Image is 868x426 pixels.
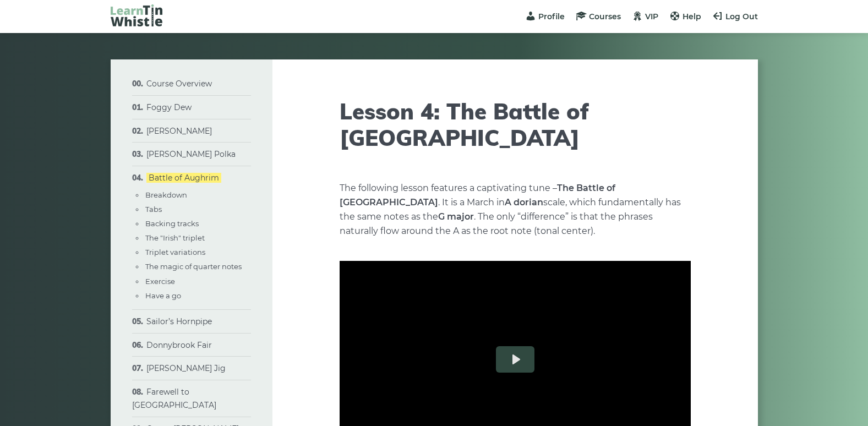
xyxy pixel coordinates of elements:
strong: A dorian [505,197,543,207]
a: Log Out [712,12,758,21]
p: The following lesson features a captivating tune – . It is a March in scale, which fundamentally ... [340,181,691,238]
a: Profile [525,12,565,21]
a: Foggy Dew [146,102,192,112]
a: The "Irish" triplet [145,233,205,242]
a: Exercise [145,277,175,286]
a: Battle of Aughrim [146,173,221,183]
a: The magic of quarter notes [145,262,242,271]
a: Breakdown [145,190,187,199]
a: Farewell to [GEOGRAPHIC_DATA] [132,387,216,410]
a: Help [669,12,701,21]
a: Courses [576,12,621,21]
a: [PERSON_NAME] Polka [146,149,236,159]
a: Backing tracks [145,219,199,228]
a: Course Overview [146,79,212,89]
a: VIP [632,12,658,21]
span: Help [683,12,701,21]
span: Courses [589,12,621,21]
strong: G major [438,211,474,222]
a: Have a go [145,291,181,300]
span: Profile [538,12,565,21]
a: Donnybrook Fair [146,340,212,350]
span: Log Out [725,12,758,21]
h1: Lesson 4: The Battle of [GEOGRAPHIC_DATA] [340,98,691,151]
span: VIP [645,12,658,21]
a: Sailor’s Hornpipe [146,316,212,326]
strong: The Battle of [GEOGRAPHIC_DATA] [340,183,615,207]
a: Triplet variations [145,248,205,256]
img: LearnTinWhistle.com [111,4,162,26]
a: [PERSON_NAME] Jig [146,363,226,373]
a: [PERSON_NAME] [146,126,212,136]
a: Tabs [145,205,162,214]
